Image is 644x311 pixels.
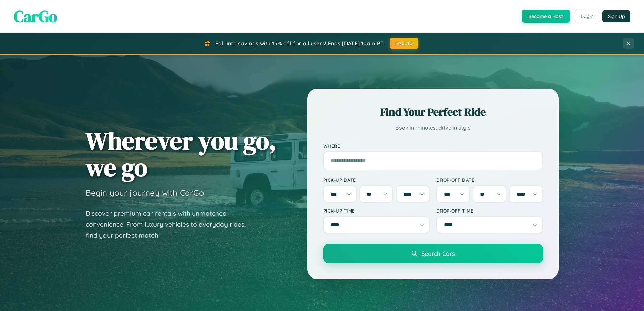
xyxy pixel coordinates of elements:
button: Sign Up [602,10,630,22]
button: Search Cars [323,244,543,263]
h1: Wherever you go, we go [86,127,276,181]
label: Pick-up Time [323,208,430,214]
span: Fall into savings with 15% off for all users! Ends [DATE] 10am PT. [215,40,385,47]
p: Book in minutes, drive in style [323,123,543,133]
button: FALL15 [390,38,418,49]
h2: Find Your Perfect Ride [323,105,543,119]
label: Drop-off Date [436,177,543,183]
label: Drop-off Time [436,208,543,214]
span: Search Cars [421,250,455,257]
span: CarGo [14,5,57,27]
p: Discover premium car rentals with unmatched convenience. From luxury vehicles to everyday rides, ... [86,208,255,241]
button: Become a Host [522,10,570,23]
label: Where [323,143,543,149]
h3: Begin your journey with CarGo [86,187,204,198]
button: Login [575,10,599,22]
label: Pick-up Date [323,177,430,183]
